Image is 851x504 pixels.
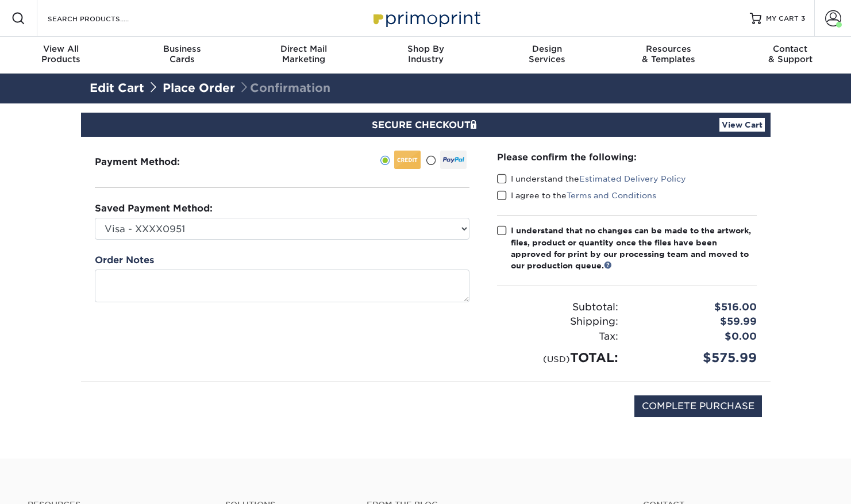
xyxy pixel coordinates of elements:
span: Shop By [365,44,487,54]
input: SEARCH PRODUCTS..... [47,11,159,25]
small: (USD) [543,354,570,364]
label: Order Notes [95,253,154,267]
label: Saved Payment Method: [95,202,213,216]
span: SECURE CHECKOUT [372,120,480,130]
input: COMPLETE PURCHASE [634,395,762,417]
a: Place Order [163,81,235,95]
span: MY CART [766,14,799,24]
a: Estimated Delivery Policy [579,174,686,183]
a: Direct MailMarketing [243,37,365,74]
span: Direct Mail [243,44,365,54]
img: Primoprint [368,6,483,30]
div: $516.00 [627,300,765,315]
div: TOTAL: [488,348,627,367]
div: $0.00 [627,329,765,344]
a: Shop ByIndustry [365,37,487,74]
a: BusinessCards [122,37,244,74]
span: Contact [729,44,851,54]
span: Business [122,44,244,54]
a: Terms and Conditions [567,191,656,200]
div: $575.99 [627,348,765,367]
div: & Templates [608,44,730,64]
label: I understand the [497,173,686,184]
div: & Support [729,44,851,64]
div: $59.99 [627,314,765,329]
div: Marketing [243,44,365,64]
div: Industry [365,44,487,64]
a: Contact& Support [729,37,851,74]
label: I agree to the [497,190,656,201]
div: Subtotal: [488,300,627,315]
a: Edit Cart [90,81,144,95]
a: Resources& Templates [608,37,730,74]
div: Cards [122,44,244,64]
div: Shipping: [488,314,627,329]
span: 3 [801,14,805,22]
span: Design [486,44,608,54]
div: Services [486,44,608,64]
span: Confirmation [238,81,330,95]
div: I understand that no changes can be made to the artwork, files, product or quantity once the file... [511,225,757,272]
a: View Cart [719,118,765,132]
div: Tax: [488,329,627,344]
span: Resources [608,44,730,54]
a: DesignServices [486,37,608,74]
div: Please confirm the following: [497,151,757,164]
h3: Payment Method: [95,156,208,167]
